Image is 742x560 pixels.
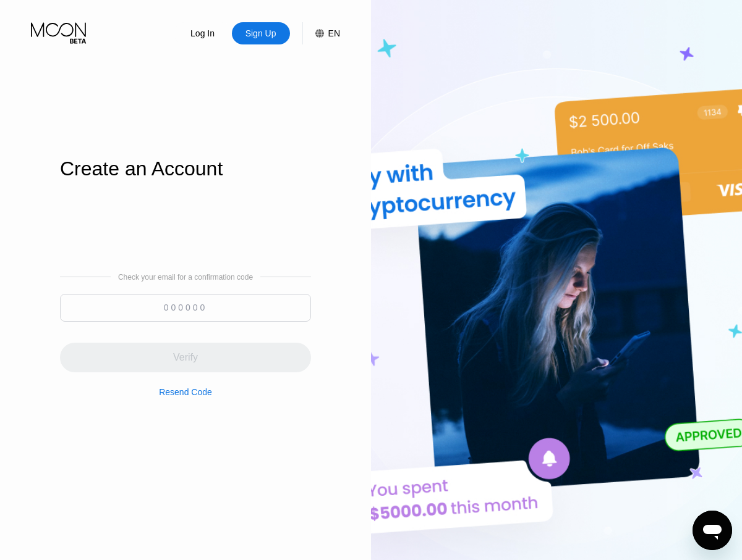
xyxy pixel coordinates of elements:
[302,22,340,44] div: EN
[159,387,212,397] div: Resend Code
[232,22,290,44] div: Sign Up
[189,27,216,40] div: Log In
[174,22,232,44] div: Log In
[693,511,732,550] iframe: Button to launch messaging window
[328,28,340,38] div: EN
[60,294,311,322] input: 000000
[118,273,253,282] div: Check your email for a confirmation code
[244,27,278,40] div: Sign Up
[159,372,212,397] div: Resend Code
[60,157,311,180] div: Create an Account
